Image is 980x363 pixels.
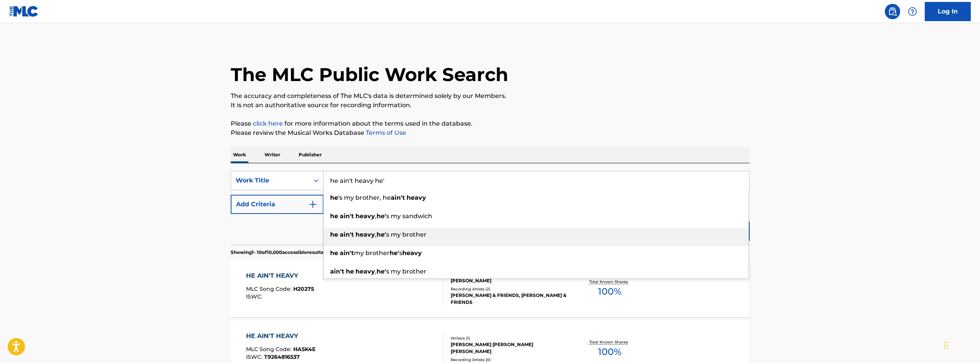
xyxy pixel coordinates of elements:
[330,268,344,275] strong: ain't
[231,147,248,163] p: Work
[375,212,377,220] span: ,
[246,271,314,280] div: HE AIN'T HEAVY
[451,335,567,341] div: Writers ( 1 )
[905,4,920,19] div: Help
[231,119,750,128] p: Please for more information about the terms used in the database.
[451,286,567,292] div: Recording Artists ( 2 )
[231,249,354,256] p: Showing 1 - 10 of 10,000 accessible results (Total 131,161 )
[377,212,386,220] strong: he'
[399,249,402,257] span: s
[262,147,283,163] p: Writer
[340,231,354,238] strong: ain't
[944,334,949,357] div: Drag
[246,285,293,292] span: MLC Song Code :
[9,6,39,17] img: MLC Logo
[377,231,386,238] strong: he'
[598,285,621,298] span: 100 %
[386,268,426,275] span: s my brother
[451,277,567,284] div: [PERSON_NAME]
[330,231,338,238] strong: he
[231,195,324,214] button: Add Criteria
[355,268,375,275] strong: heavy
[908,7,917,16] img: help
[236,176,305,185] div: Work Title
[354,249,390,257] span: my brother
[451,341,567,355] div: [PERSON_NAME] [PERSON_NAME] [PERSON_NAME]
[375,268,377,275] span: ,
[377,268,386,275] strong: he'
[925,2,971,21] a: Log In
[296,147,324,163] p: Publisher
[355,212,375,220] strong: heavy
[330,249,338,257] strong: he
[293,285,314,292] span: H20275
[246,346,293,353] span: MLC Song Code :
[942,326,980,363] iframe: Chat Widget
[340,249,354,257] strong: ain't
[231,91,750,101] p: The accuracy and completeness of The MLC's data is determined solely by our Members.
[264,353,300,360] span: T9264816537
[402,249,422,257] strong: heavy
[451,292,567,306] div: [PERSON_NAME] & FRIENDS, [PERSON_NAME] & FRIENDS
[598,345,621,359] span: 100 %
[888,7,897,16] img: search
[231,101,750,110] p: It is not an authoritative source for recording information.
[308,200,317,209] img: 9d2ae6d4665cec9f34b9.svg
[589,279,630,285] p: Total Known Shares:
[589,339,630,345] p: Total Known Shares:
[253,120,283,127] a: click here
[246,332,316,341] div: HE AIN'T HEAVY
[330,212,338,220] strong: he
[231,171,750,245] form: Search Form
[338,194,391,201] span: 's my brother, he
[386,231,426,238] span: s my brother
[364,129,406,136] a: Terms of Use
[355,231,375,238] strong: heavy
[390,249,399,257] strong: he'
[885,4,900,19] a: Public Search
[391,194,405,201] strong: ain't
[231,260,750,317] a: HE AIN'T HEAVYMLC Song Code:H20275ISWC:Writers (1)[PERSON_NAME]Recording Artists (2)[PERSON_NAME]...
[340,212,354,220] strong: ain't
[451,357,567,363] div: Recording Artists ( 0 )
[231,128,750,138] p: Please review the Musical Works Database
[346,268,354,275] strong: he
[375,231,377,238] span: ,
[407,194,426,201] strong: heavy
[386,212,432,220] span: s my sandwich
[246,293,264,300] span: ISWC :
[293,346,316,353] span: HA5K4E
[231,63,508,86] h1: The MLC Public Work Search
[330,194,338,201] strong: he
[246,353,264,360] span: ISWC :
